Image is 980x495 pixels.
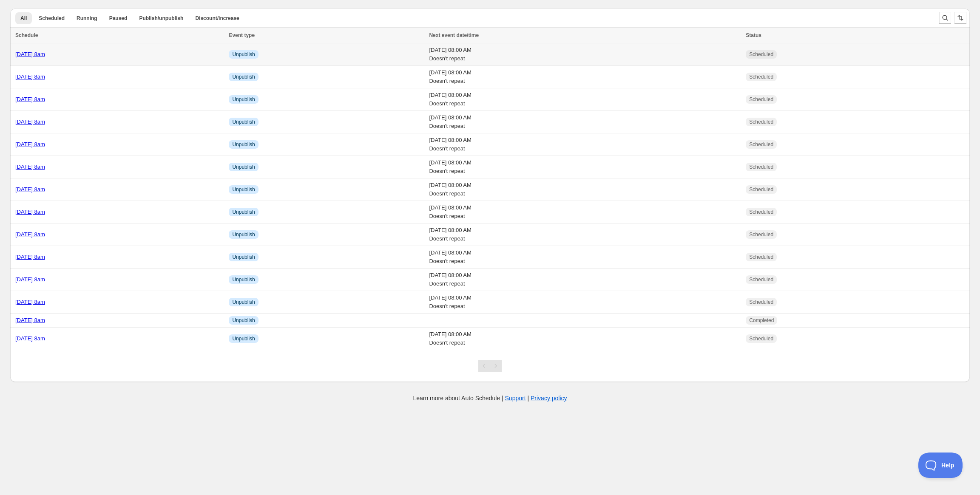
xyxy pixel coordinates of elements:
span: Scheduled [749,51,773,58]
span: Unpublish [232,209,255,215]
a: [DATE] 8am [15,96,45,102]
span: Status [746,32,761,38]
span: Scheduled [749,231,773,238]
td: [DATE] 08:00 AM Doesn't repeat [426,156,743,178]
a: [DATE] 8am [15,231,45,238]
span: Unpublish [232,74,255,80]
button: Sort the results [954,12,966,24]
span: Scheduled [749,186,773,193]
span: Unpublish [232,141,255,148]
td: [DATE] 08:00 AM Doesn't repeat [426,88,743,111]
span: Scheduled [749,335,773,342]
span: Scheduled [749,254,773,260]
a: [DATE] 8am [15,164,45,170]
p: Learn more about Auto Schedule | | [413,394,567,402]
a: [DATE] 8am [15,186,45,192]
span: Unpublish [232,299,255,305]
a: [DATE] 8am [15,276,45,283]
a: [DATE] 8am [15,335,45,342]
td: [DATE] 08:00 AM Doesn't repeat [426,246,743,269]
td: [DATE] 08:00 AM Doesn't repeat [426,223,743,246]
iframe: Toggle Customer Support [918,453,963,478]
a: [DATE] 8am [15,141,45,147]
a: [DATE] 8am [15,317,45,323]
td: [DATE] 08:00 AM Doesn't repeat [426,111,743,133]
td: [DATE] 08:00 AM Doesn't repeat [426,269,743,291]
span: Scheduled [749,276,773,283]
span: Unpublish [232,231,255,238]
a: [DATE] 8am [15,299,45,305]
span: Next event date/time [429,32,479,38]
span: Unpublish [232,51,255,58]
td: [DATE] 08:00 AM Doesn't repeat [426,291,743,314]
span: Event type [229,32,255,38]
span: Scheduled [749,74,773,80]
span: Scheduled [749,96,773,103]
a: [DATE] 8am [15,74,45,80]
span: Paused [109,15,128,22]
a: Privacy policy [531,395,567,402]
span: Unpublish [232,96,255,103]
a: [DATE] 8am [15,254,45,260]
td: [DATE] 08:00 AM Doesn't repeat [426,133,743,156]
span: Completed [749,317,774,324]
a: Support [505,395,526,402]
span: Scheduled [749,299,773,305]
td: [DATE] 08:00 AM Doesn't repeat [426,178,743,201]
span: Running [77,15,97,22]
span: Scheduled [749,209,773,215]
span: Discount/increase [195,15,239,22]
span: Scheduled [39,15,65,22]
a: [DATE] 8am [15,119,45,125]
span: Scheduled [749,141,773,148]
span: All [20,15,27,22]
span: Unpublish [232,335,255,342]
a: [DATE] 8am [15,51,45,57]
td: [DATE] 08:00 AM Doesn't repeat [426,201,743,223]
span: Publish/unpublish [139,15,183,22]
span: Unpublish [232,276,255,283]
span: Unpublish [232,186,255,193]
button: Search and filter results [939,12,951,24]
span: Unpublish [232,317,255,324]
span: Unpublish [232,254,255,260]
nav: Pagination [478,360,502,372]
span: Unpublish [232,119,255,125]
span: Scheduled [749,164,773,170]
td: [DATE] 08:00 AM Doesn't repeat [426,66,743,88]
a: [DATE] 8am [15,209,45,215]
td: [DATE] 08:00 AM Doesn't repeat [426,43,743,66]
span: Schedule [15,32,38,38]
span: Unpublish [232,164,255,170]
span: Scheduled [749,119,773,125]
td: [DATE] 08:00 AM Doesn't repeat [426,328,743,350]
